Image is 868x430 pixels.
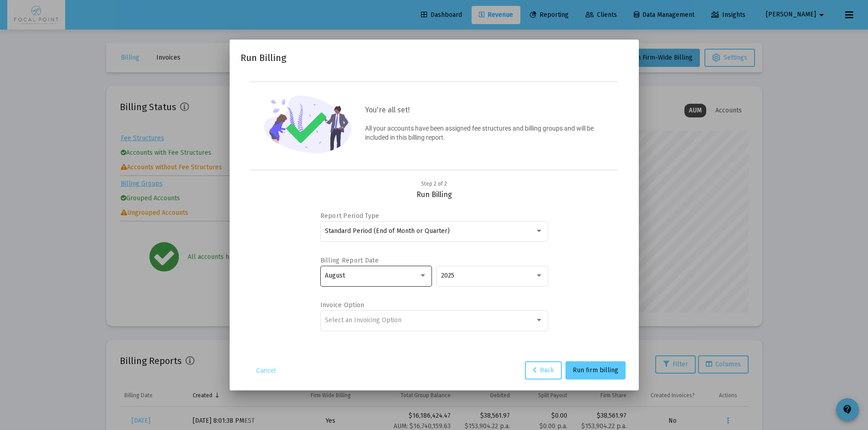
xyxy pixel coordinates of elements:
span: August [325,272,345,279]
button: Run firm billing [565,361,626,379]
p: All your accounts have been assigned fee structures and billing groups and will be included in th... [365,124,604,142]
label: Billing Report Date [320,257,544,264]
span: Back [533,366,554,374]
h2: Run Billing [241,51,286,65]
label: Invoice Option [320,301,544,309]
label: Report Period Type [320,212,544,220]
a: Cancel [243,366,289,375]
span: Run firm billing [573,366,618,374]
span: 2025 [441,272,454,279]
div: Run Billing [252,179,617,199]
img: confirmation [264,96,352,153]
span: Select an Invoicing Option [325,316,401,324]
div: Step 2 of 2 [421,179,447,188]
span: Standard Period (End of Month or Quarter) [325,227,450,235]
h3: You're all set! [365,104,604,116]
button: Back [525,361,562,379]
